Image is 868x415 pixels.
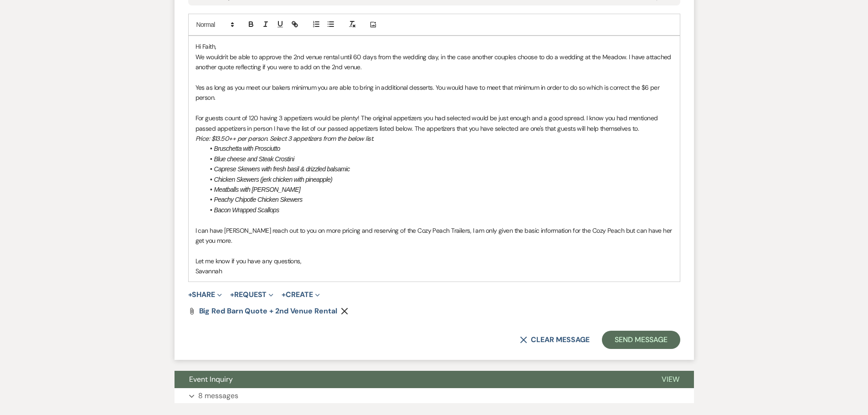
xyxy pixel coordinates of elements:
[602,331,680,349] button: Send Message
[662,374,679,384] span: View
[198,390,238,402] p: 8 messages
[188,291,222,298] button: Share
[199,307,337,315] a: Big Red Barn Quote + 2nd Venue Rental
[214,155,294,163] em: Blue cheese and Steak Crostini
[188,291,192,298] span: +
[214,145,280,152] em: Bruschetta with Prosciutto
[189,374,233,384] span: Event Inquiry
[214,196,303,203] em: Peachy Chipotle Chicken Skewers
[214,176,333,183] em: Chicken Skewers (jerk chicken with pineapple)
[195,41,673,51] p: Hi Faith,
[195,266,673,276] p: Savannah
[230,291,273,298] button: Request
[230,291,234,298] span: +
[520,336,589,343] button: Clear message
[214,186,301,193] em: Meatballs with [PERSON_NAME]
[195,225,673,246] p: I can have [PERSON_NAME] reach out to you on more pricing and reserving of the Cozy Peach Trailer...
[199,306,337,316] span: Big Red Barn Quote + 2nd Venue Rental
[195,82,673,103] p: Yes as long as you meet our bakers minimum you are able to bring in additional desserts. You woul...
[214,165,350,173] em: Caprese Skewers with fresh basil & drizzled balsamic
[195,256,673,266] p: Let me know if you have any questions,
[647,371,694,388] button: View
[175,388,694,404] button: 8 messages
[195,113,673,133] p: For guests count of 120 having 3 appetizers would be plenty! The original appetizers you had sele...
[175,371,647,388] button: Event Inquiry
[195,52,673,72] p: We wouldn't be able to approve the 2nd venue rental until 60 days from the wedding day, in the ca...
[195,134,374,143] em: Price: $13.50++ per person. Select 3 appetizers from the below list.
[282,291,319,298] button: Create
[214,206,279,214] em: Bacon Wrapped Scallops
[282,291,286,298] span: +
